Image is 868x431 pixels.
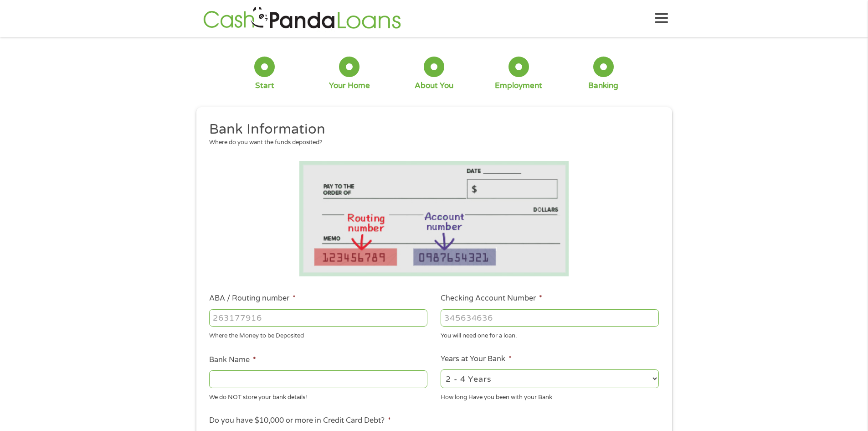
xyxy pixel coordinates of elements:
[209,120,652,139] h2: Bank Information
[209,138,652,147] div: Where do you want the funds deposited?
[441,309,659,327] input: 345634636
[209,416,391,426] label: Do you have $10,000 or more in Credit Card Debt?
[209,355,256,365] label: Bank Name
[329,81,370,91] div: Your Home
[495,81,542,91] div: Employment
[441,294,542,303] label: Checking Account Number
[209,328,427,341] div: Where the Money to be Deposited
[415,81,453,91] div: About You
[200,5,404,31] img: GetLoanNow Logo
[255,81,274,91] div: Start
[209,309,427,327] input: 263177916
[441,389,659,402] div: How long Have you been with your Bank
[299,161,569,276] img: Routing number location
[441,354,512,364] label: Years at Your Bank
[588,81,618,91] div: Banking
[209,294,296,303] label: ABA / Routing number
[209,389,427,402] div: We do NOT store your bank details!
[441,328,659,341] div: You will need one for a loan.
